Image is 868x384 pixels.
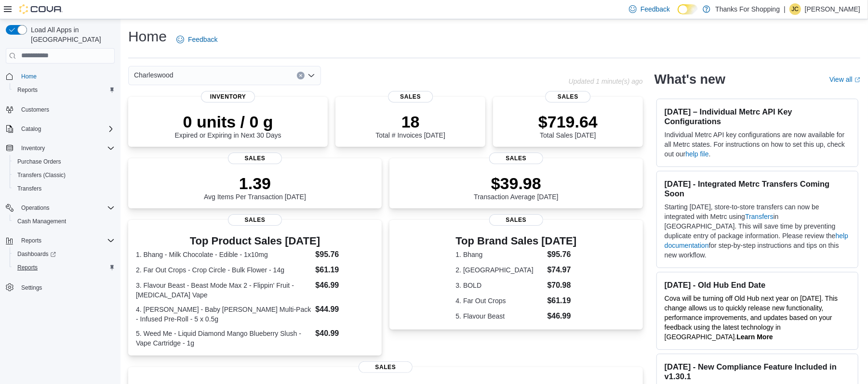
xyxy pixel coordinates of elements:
[21,73,37,80] span: Home
[17,202,53,214] button: Operations
[736,333,773,341] a: Learn More
[315,249,374,260] dd: $95.76
[375,112,445,139] div: Total # Invoices [DATE]
[17,142,49,154] button: Inventory
[665,232,848,249] a: help documentation
[17,142,115,154] span: Inventory
[685,150,708,158] a: help file
[375,112,445,131] p: 18
[13,169,115,181] span: Transfers (Classic)
[792,3,799,15] span: JC
[17,235,115,246] span: Reports
[173,30,221,49] a: Feedback
[2,122,119,136] button: Catalog
[17,185,41,192] span: Transfers
[2,102,119,116] button: Customers
[136,329,311,348] dt: 5. Weed Me - Liquid Diamond Mango Blueberry Slush - Vape Cartridge - 1g
[228,214,282,226] span: Sales
[13,216,70,227] a: Cash Management
[27,25,115,44] span: Load All Apps in [GEOGRAPHIC_DATA]
[359,361,413,373] span: Sales
[2,69,119,83] button: Home
[204,174,306,193] p: 1.39
[175,112,281,139] div: Expired or Expiring in Next 30 Days
[548,249,577,260] dd: $95.76
[13,262,115,273] span: Reports
[456,235,577,247] h3: Top Brand Sales [DATE]
[17,71,40,82] a: Home
[21,106,49,114] span: Customers
[548,264,577,276] dd: $74.97
[388,91,433,102] span: Sales
[21,125,41,133] span: Catalog
[136,250,311,259] dt: 1. Bhang - Milk Chocolate - Edible - 1x10mg
[2,280,119,294] button: Settings
[17,104,53,115] a: Customers
[21,284,42,292] span: Settings
[315,264,374,276] dd: $61.19
[10,261,119,274] button: Reports
[17,250,56,258] span: Dashboards
[678,4,698,14] input: Dark Mode
[307,72,315,79] button: Open list of options
[456,281,544,290] dt: 3. BOLD
[2,201,119,215] button: Operations
[546,91,590,102] span: Sales
[128,27,167,46] h1: Home
[654,72,725,87] h2: What's new
[17,235,45,246] button: Reports
[13,183,45,194] a: Transfers
[136,265,311,275] dt: 2. Far Out Crops - Crop Circle - Bulk Flower - 14g
[17,123,45,135] button: Catalog
[789,3,801,15] div: Justin Cotroneo
[201,91,255,102] span: Inventory
[569,77,643,85] p: Updated 1 minute(s) ago
[665,202,850,260] p: Starting [DATE], store-to-store transfers can now be integrated with Metrc using in [GEOGRAPHIC_D...
[829,76,860,83] a: View allExternal link
[538,112,598,139] div: Total Sales [DATE]
[315,280,374,291] dd: $46.99
[17,281,115,293] span: Settings
[474,174,559,201] div: Transaction Average [DATE]
[6,65,115,320] nav: Complex example
[17,103,115,115] span: Customers
[13,248,115,260] span: Dashboards
[665,130,850,159] p: Individual Metrc API key configurations are now available for all Metrc states. For instructions ...
[665,362,850,381] h3: [DATE] - New Compliance Feature Included in v1.30.1
[13,169,69,181] a: Transfers (Classic)
[805,3,860,15] p: [PERSON_NAME]
[13,156,115,167] span: Purchase Orders
[13,262,41,273] a: Reports
[13,183,115,194] span: Transfers
[2,141,119,155] button: Inventory
[665,294,838,341] span: Cova will be turning off Old Hub next year on [DATE]. This change allows us to quickly release ne...
[10,83,119,97] button: Reports
[456,296,544,306] dt: 4. Far Out Crops
[665,280,850,290] h3: [DATE] - Old Hub End Date
[665,107,850,126] h3: [DATE] – Individual Metrc API Key Configurations
[17,123,115,135] span: Catalog
[456,311,544,321] dt: 5. Flavour Beast
[489,214,543,226] span: Sales
[136,281,311,300] dt: 3. Flavour Beast - Beast Mode Max 2 - Flippin' Fruit - [MEDICAL_DATA] Vape
[538,112,598,131] p: $719.64
[665,179,850,198] h3: [DATE] - Integrated Metrc Transfers Coming Soon
[17,282,46,294] a: Settings
[641,4,670,14] span: Feedback
[175,112,281,131] p: 0 units / 0 g
[10,182,119,195] button: Transfers
[21,144,45,152] span: Inventory
[456,250,544,259] dt: 1. Bhang
[13,84,115,96] span: Reports
[13,248,60,260] a: Dashboards
[456,265,544,275] dt: 2. [GEOGRAPHIC_DATA]
[204,174,306,201] div: Avg Items Per Transaction [DATE]
[297,72,305,79] button: Clear input
[188,35,217,44] span: Feedback
[548,310,577,322] dd: $46.99
[548,280,577,291] dd: $70.98
[19,4,63,14] img: Cova
[17,158,61,166] span: Purchase Orders
[136,305,311,324] dt: 4. [PERSON_NAME] - Baby [PERSON_NAME] Multi-Pack - Infused Pre-Roll - 5 x 0.5g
